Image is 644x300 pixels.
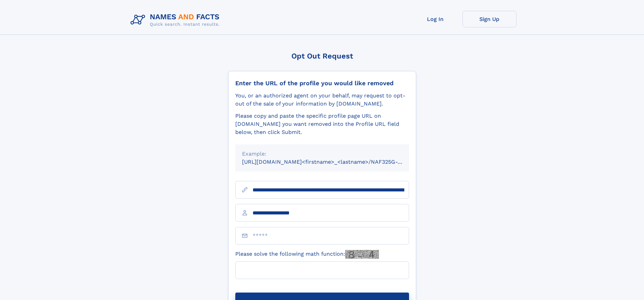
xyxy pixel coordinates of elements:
[408,11,462,27] a: Log In
[235,112,409,136] div: Please copy and paste the specific profile page URL on [DOMAIN_NAME] you want removed into the Pr...
[242,150,402,158] div: Example:
[228,52,416,60] div: Opt Out Request
[128,11,225,29] img: Logo Names and Facts
[242,159,422,165] small: [URL][DOMAIN_NAME]<firstname>_<lastname>/NAF325G-xxxxxxxx
[462,11,517,27] a: Sign Up
[235,92,409,108] div: You, or an authorized agent on your behalf, may request to opt-out of the sale of your informatio...
[235,79,409,87] div: Enter the URL of the profile you would like removed
[235,250,379,259] label: Please solve the following math function:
